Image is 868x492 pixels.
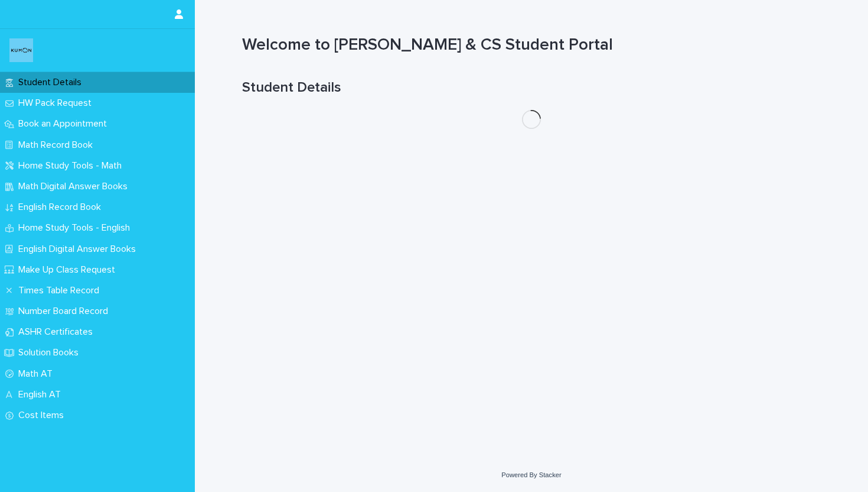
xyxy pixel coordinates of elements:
[14,389,70,400] p: English AT
[14,222,139,234] p: Home Study Tools - English
[242,35,821,56] h1: Welcome to [PERSON_NAME] & CS Student Portal
[14,140,102,151] p: Math Record Book
[14,244,145,255] p: English Digital Answer Books
[14,347,88,358] p: Solution Books
[14,410,73,421] p: Cost Items
[9,38,33,62] img: o6XkwfS7S2qhyeB9lxyF
[14,264,125,276] p: Make Up Class Request
[242,79,821,96] h1: Student Details
[14,202,110,213] p: English Record Book
[14,118,116,130] p: Book an Appointment
[14,306,118,317] p: Number Board Record
[14,77,91,88] p: Student Details
[14,285,109,296] p: Times Table Record
[14,160,131,171] p: Home Study Tools - Math
[14,326,102,338] p: ASHR Certificates
[14,98,101,109] p: HW Pack Request
[14,368,62,380] p: Math AT
[14,181,137,192] p: Math Digital Answer Books
[501,471,561,478] a: Powered By Stacker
